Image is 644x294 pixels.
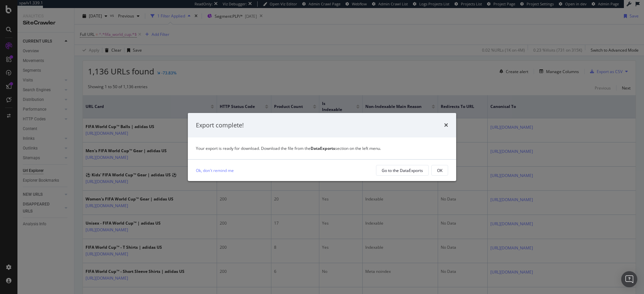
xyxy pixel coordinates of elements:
a: Ok, don't remind me [196,167,234,174]
button: Go to the DataExports [376,165,429,176]
span: section on the left menu. [311,145,381,151]
div: Your export is ready for download. Download the file from the [196,145,448,151]
div: Go to the DataExports [382,168,423,173]
button: OK [431,165,448,176]
div: Export complete! [196,121,244,130]
div: times [444,121,448,130]
div: modal [188,113,456,181]
strong: DataExports [311,145,335,151]
div: OK [437,168,442,173]
div: Open Intercom Messenger [621,271,637,287]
